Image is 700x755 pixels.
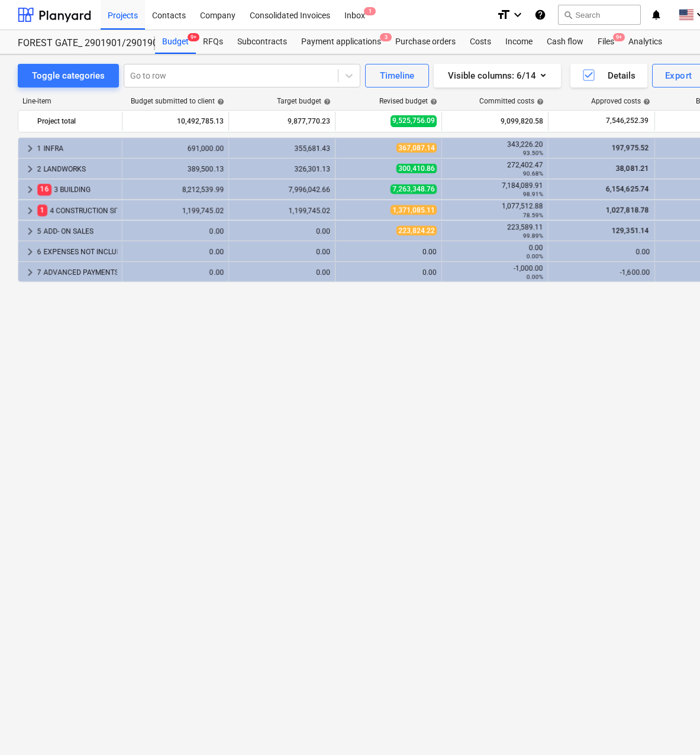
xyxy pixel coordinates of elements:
[196,30,230,54] a: RFQs
[127,206,224,215] div: 1,199,745.02
[37,263,117,282] div: 7 ADVANCED PAYMENTS AND PENALTY
[447,182,543,198] div: 7,184,089.91
[230,30,294,54] a: Subcontracts
[37,205,47,216] span: 1
[523,212,543,218] small: 78.59%
[396,143,437,153] span: 367,087.14
[463,30,498,54] a: Costs
[365,64,429,88] button: Timeline
[428,98,437,105] span: help
[498,30,540,54] a: Income
[32,68,105,83] div: Toggle categories
[591,30,621,54] a: Files9+
[127,165,224,173] div: 389,500.13
[496,8,511,22] i: format_size
[523,191,543,197] small: 98.91%
[18,97,123,105] div: Line-item
[650,8,662,22] i: notifications
[23,203,37,218] span: keyboard_arrow_right
[37,180,117,199] div: 3 BUILDING
[364,7,376,15] span: 1
[37,242,117,261] div: 6 EXPENSES NOT INCLUDED IN BUDGET
[591,97,650,105] div: Approved costs
[23,245,37,259] span: keyboard_arrow_right
[277,97,331,105] div: Target budget
[131,97,224,105] div: Budget submitted to client
[621,30,669,54] a: Analytics
[234,165,330,173] div: 326,301.13
[582,68,636,83] div: Details
[523,232,543,239] small: 99.89%
[641,698,700,755] iframe: Chat Widget
[234,144,330,153] div: 355,681.43
[234,227,330,235] div: 0.00
[558,5,641,25] button: Search
[447,202,543,219] div: 1,077,512.88
[340,268,437,277] div: 0.00
[396,164,437,173] span: 300,410.86
[155,30,196,54] a: Budget9+
[127,112,224,131] div: 10,492,785.13
[611,226,650,235] span: 129,351.14
[540,30,591,54] a: Cash flow
[215,98,224,105] span: help
[127,248,224,256] div: 0.00
[396,226,437,235] span: 223,824.22
[18,37,141,50] div: FOREST GATE_ 2901901/2901902/2901903
[321,98,331,105] span: help
[127,144,224,153] div: 691,000.00
[234,112,330,131] div: 9,877,770.23
[447,244,543,260] div: 0.00
[613,33,625,41] span: 9+
[665,68,692,83] div: Export
[447,140,543,157] div: 343,226.20
[391,184,437,194] span: 7,263,348.76
[379,97,437,105] div: Revised budget
[155,30,196,54] div: Budget
[380,33,392,41] span: 3
[553,268,650,277] div: -1,600.00
[23,183,37,197] span: keyboard_arrow_right
[527,274,543,280] small: 0.00%
[447,223,543,239] div: 223,589.11
[37,139,117,158] div: 1 INFRA
[448,68,547,83] div: Visible columns : 6/14
[380,68,414,83] div: Timeline
[294,30,388,54] div: Payment applications
[447,264,543,281] div: -1,000.00
[511,8,525,22] i: keyboard_arrow_down
[570,64,647,88] button: Details
[234,186,330,194] div: 7,996,042.66
[23,141,37,155] span: keyboard_arrow_right
[388,30,463,54] a: Purchase orders
[23,162,37,176] span: keyboard_arrow_right
[234,268,330,277] div: 0.00
[23,265,37,280] span: keyboard_arrow_right
[234,206,330,215] div: 1,199,745.02
[523,170,543,177] small: 90.68%
[127,268,224,277] div: 0.00
[294,30,388,54] a: Payment applications3
[234,248,330,256] div: 0.00
[591,30,621,54] div: Files
[340,248,437,256] div: 0.00
[391,115,437,127] span: 9,525,756.09
[523,150,543,156] small: 93.50%
[527,253,543,260] small: 0.00%
[534,8,546,22] i: Knowledge base
[127,227,224,235] div: 0.00
[188,33,199,41] span: 9+
[605,185,650,193] span: 6,154,625.74
[615,164,650,173] span: 38,081.21
[447,161,543,177] div: 272,402.47
[37,112,117,131] div: Project total
[605,116,650,126] span: 7,546,252.39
